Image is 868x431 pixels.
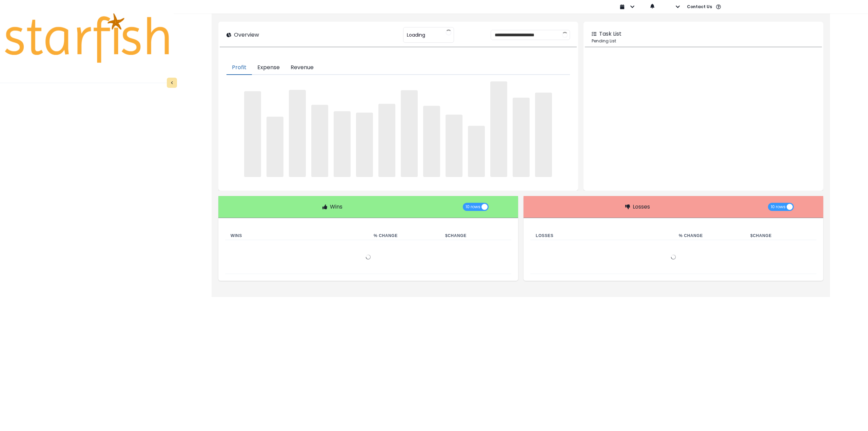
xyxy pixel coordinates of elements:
span: ‌ [289,90,306,177]
span: ‌ [446,115,462,177]
span: ‌ [334,111,351,177]
button: Revenue [285,61,319,75]
th: $ Change [440,232,511,240]
th: % Change [673,232,745,240]
span: ‌ [311,105,328,177]
p: Wins [330,203,342,211]
th: Losses [530,232,673,240]
p: Task List [599,30,622,38]
span: ‌ [468,126,485,177]
span: ‌ [513,98,530,177]
th: $ Change [745,232,816,240]
button: Expense [252,61,285,75]
p: Overview [234,31,259,39]
span: ‌ [244,91,261,177]
span: ‌ [401,90,418,177]
span: ‌ [490,81,507,177]
span: ‌ [378,104,395,177]
span: 10 rows [771,203,786,211]
span: ‌ [356,113,373,177]
span: ‌ [267,117,283,177]
span: ‌ [535,93,552,177]
span: 10 rows [466,203,480,211]
th: % Change [368,232,440,240]
span: ‌ [423,106,440,177]
p: Losses [633,203,650,211]
th: Wins [225,232,368,240]
button: Profit [226,61,252,75]
p: Pending List [592,38,815,44]
span: Loading [407,28,425,42]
